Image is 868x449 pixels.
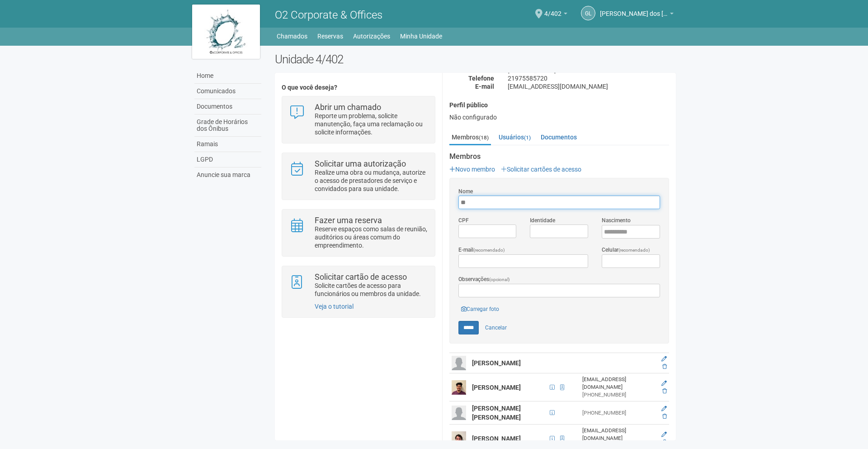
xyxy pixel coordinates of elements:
[458,275,510,284] label: Observações
[282,84,435,91] h4: O que você deseja?
[289,216,428,249] a: Fazer uma reserva Reserve espaços como salas de reunião, auditórios ou áreas comum do empreendime...
[662,439,667,445] a: Excluir membro
[501,82,676,91] div: [EMAIL_ADDRESS][DOMAIN_NAME]
[662,363,667,370] a: Excluir membro
[600,1,668,17] span: Gabriel Lemos Carreira dos Reis
[315,282,428,298] p: Solicite cartões de acesso para funcionários ou membros da unidade.
[289,160,428,193] a: Solicitar uma autorização Realize uma obra ou mudança, autorize o acesso de prestadores de serviç...
[449,113,669,121] div: Não configurado
[473,248,505,253] span: (recomendado)
[315,159,406,168] strong: Solicitar uma autorização
[277,30,307,43] a: Chamados
[452,356,466,370] img: user.png
[582,376,655,391] div: [EMAIL_ADDRESS][DOMAIN_NAME]
[662,413,667,420] a: Excluir membro
[582,391,655,399] div: [PHONE_NUMBER]
[458,187,473,196] label: Nome
[489,277,510,282] span: (opcional)
[194,68,261,84] a: Home
[501,166,581,173] a: Solicitar cartões de acesso
[194,137,261,152] a: Ramais
[524,134,531,141] small: (1)
[544,11,567,19] a: 4/402
[661,406,667,412] a: Editar membro
[472,359,521,367] strong: [PERSON_NAME]
[661,356,667,362] a: Editar membro
[315,303,354,310] a: Veja o tutorial
[458,216,469,224] label: CPF
[458,246,505,254] label: E-mail
[289,103,428,136] a: Abrir um chamado Reporte um problema, solicite manutenção, faça uma reclamação ou solicite inform...
[501,74,676,82] div: 21975585720
[472,384,521,391] strong: [PERSON_NAME]
[581,6,595,20] a: GL
[289,273,428,298] a: Solicitar cartão de acesso Solicite cartões de acesso para funcionários ou membros da unidade.
[400,30,442,43] a: Minha Unidade
[538,130,579,144] a: Documentos
[194,115,261,137] a: Grade de Horários dos Ônibus
[315,215,382,225] strong: Fazer uma reserva
[496,130,533,144] a: Usuários(1)
[194,99,261,115] a: Documentos
[315,225,428,249] p: Reserve espaços como salas de reunião, auditórios ou áreas comum do empreendimento.
[315,112,428,136] p: Reporte um problema, solicite manutenção, faça uma reclamação ou solicite informações.
[582,409,655,417] div: [PHONE_NUMBER]
[194,167,261,182] a: Anuncie sua marca
[661,431,667,438] a: Editar membro
[194,84,261,99] a: Comunicados
[275,9,382,21] span: O2 Corporate & Offices
[458,304,502,314] a: Carregar foto
[480,321,512,334] a: Cancelar
[315,168,428,193] p: Realize uma obra ou mudança, autorize o acesso de prestadores de serviço e convidados para sua un...
[315,102,381,112] strong: Abrir um chamado
[192,5,260,59] img: logo.jpg
[472,435,521,442] strong: [PERSON_NAME]
[275,53,676,66] h2: Unidade 4/402
[661,380,667,387] a: Editar membro
[315,272,407,282] strong: Solicitar cartão de acesso
[662,388,667,394] a: Excluir membro
[475,83,494,90] strong: E-mail
[317,30,343,43] a: Reservas
[353,30,390,43] a: Autorizações
[479,134,489,141] small: (18)
[452,431,466,446] img: user.png
[530,216,555,224] label: Identidade
[449,153,669,161] strong: Membros
[449,166,495,173] a: Novo membro
[452,406,466,420] img: user.png
[194,152,261,167] a: LGPD
[602,216,631,224] label: Nascimento
[582,427,655,442] div: [EMAIL_ADDRESS][DOMAIN_NAME]
[618,248,650,253] span: (recomendado)
[472,405,521,421] strong: [PERSON_NAME] [PERSON_NAME]
[544,1,561,17] span: 4/402
[449,130,491,145] a: Membros(18)
[600,11,674,19] a: [PERSON_NAME] dos [PERSON_NAME]
[602,246,650,254] label: Celular
[452,380,466,395] img: user.png
[477,67,494,74] strong: Nome
[468,75,494,82] strong: Telefone
[449,102,669,109] h4: Perfil público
